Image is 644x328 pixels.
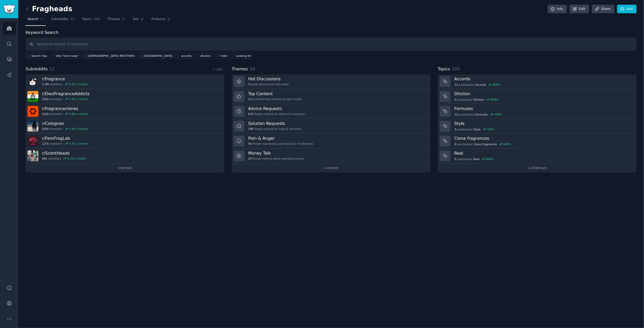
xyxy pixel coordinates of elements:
[67,157,86,160] div: 6.2 % / month
[42,112,88,116] div: members
[49,15,76,26] a: Subreddits12
[454,136,633,141] h3: Clone fragrances
[69,112,88,116] div: 3.8 % / month
[26,30,58,35] label: Keyword Search
[26,66,48,72] span: Subreddits
[454,142,512,147] div: post s about
[438,119,637,134] a: Style8postsaboutStyle700%
[51,17,68,22] span: Subreddits
[26,5,72,13] h2: Fragheads
[93,17,100,22] span: 200
[474,127,480,131] span: Style
[27,136,38,147] img: FemFragLab
[42,82,49,86] span: 2.3M
[455,142,457,146] span: 8
[455,157,457,161] span: 6
[454,121,633,126] h3: Style
[438,66,450,72] span: Topics
[26,163,224,173] a: +6more
[232,104,431,119] a: Advice Requests619People asking for advice & resources
[232,119,431,134] a: Solution Requests298People asking for tools & solutions
[88,54,135,58] div: [DEMOGRAPHIC_DATA] BROTHERS
[454,112,503,117] div: post s about
[438,104,637,119] a: Formulas22postsaboutFormulas700%
[248,121,302,126] h3: Solution Requests
[26,89,224,104] a: r/DesiFragranceAddicts242kmembers1.5% / month
[455,113,458,116] span: 22
[42,106,88,111] h3: r/ fragranceclones
[42,97,49,101] span: 242k
[248,150,304,156] h3: Money Talk
[200,54,211,58] div: dilution
[108,17,120,22] span: Themes
[42,97,90,101] div: members
[42,157,47,160] span: 80k
[26,134,224,149] a: r/FemFragLab127kmembers4.3% / month
[26,119,224,134] a: r/Colognes205kmembers2.8% / month
[474,142,497,146] span: Clone fragrances
[452,66,460,71] span: 200
[248,157,304,160] div: People talking about spending money
[69,97,88,101] div: 1.5 % / month
[82,53,136,59] a: [DEMOGRAPHIC_DATA] BROTHERS
[455,98,457,101] span: 9
[250,66,255,71] span: 10
[232,66,248,72] span: Themes
[475,83,486,87] span: Accords
[474,98,484,101] span: Dilution
[232,149,431,163] a: Money Talk20People talking about spending money
[42,112,49,116] span: 222k
[31,54,47,58] span: Search Tips
[56,54,79,58] div: title:"hand soap"
[232,89,431,104] a: Top ContentBest-performing content of past month
[248,112,305,116] div: People asking for advice & resources
[26,149,224,163] a: r/ScentHeads80kmembers6.2% / month
[131,15,146,26] a: Ask
[27,76,38,87] img: fragrance
[248,142,313,145] div: People expressing pain points & frustrations
[80,15,102,26] a: Topics200
[27,17,38,22] span: Search
[26,38,637,51] input: Keyword search in audience
[248,157,252,160] span: 20
[27,121,38,132] img: Colognes
[494,113,502,116] div: 700 %
[42,150,86,156] h3: r/ ScentHeads
[454,91,633,96] h3: Dilution
[454,82,501,87] div: post s about
[248,76,289,82] h3: Hot Discussions
[42,76,88,82] h3: r/ fragrance
[151,17,165,22] span: Products
[570,5,589,14] a: Edit
[69,142,88,145] div: 4.3 % / month
[175,53,193,59] a: accords
[592,5,614,14] a: Share
[248,106,305,111] h3: Advice Requests
[150,15,173,26] a: Products
[454,127,495,132] div: post s about
[26,53,48,59] button: Search Tips
[27,106,38,117] img: fragranceclones
[27,150,38,161] img: ScentHeads
[181,54,192,58] div: accords
[26,74,224,89] a: r/fragrance2.3Mmembers0.3% / month
[42,82,88,86] div: members
[438,74,637,89] a: Accords12postsaboutAccords900%
[26,15,46,26] a: Search
[69,127,88,131] div: 2.8 % / month
[42,127,49,131] span: 205k
[438,163,637,173] a: +194more
[548,5,567,14] a: Info
[438,134,637,149] a: Clone fragrances8postsaboutClone fragrances600%
[214,53,229,59] a: I hate
[248,82,289,86] div: Popular discussions this week
[455,127,457,131] span: 8
[70,17,75,22] span: 12
[26,104,224,119] a: r/fragranceclones222kmembers3.8% / month
[42,142,49,145] span: 127k
[220,54,227,58] div: I hate
[82,17,92,22] span: Topics
[454,76,633,82] h3: Accords
[42,127,88,131] div: members
[27,91,38,102] img: DesiFragranceAddicts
